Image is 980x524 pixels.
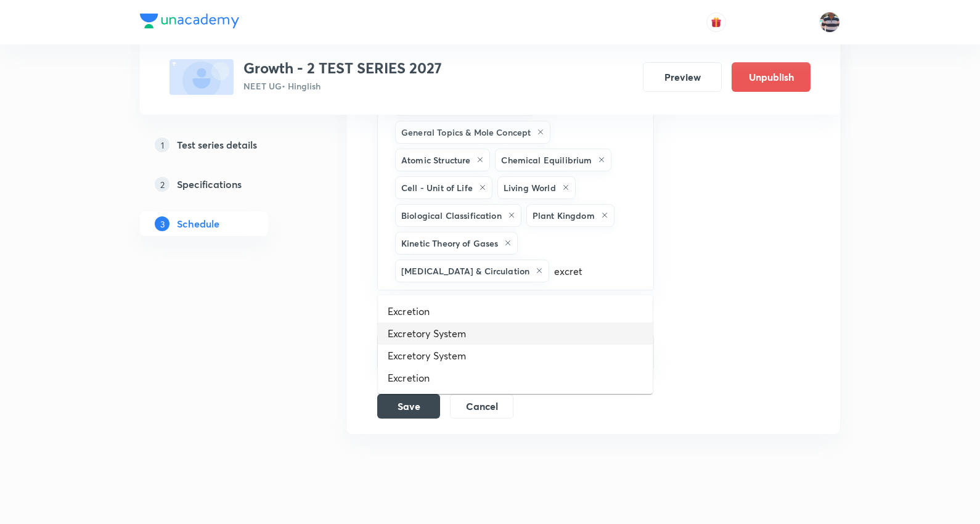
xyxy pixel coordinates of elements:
[378,322,653,345] li: Excretory System
[401,154,470,166] h6: Atomic Structure
[155,216,169,231] p: 3
[533,209,595,222] h6: Plant Kingdom
[140,14,239,31] a: Company Logo
[140,133,308,157] a: 1Test series details
[504,181,556,194] h6: Living World
[243,59,442,77] h3: Growth - 2 TEST SERIES 2027
[401,209,502,222] h6: Biological Classification
[378,345,653,367] li: Excretory System
[377,315,654,328] h6: Sub-concepts
[732,62,811,92] button: Unpublish
[401,181,473,194] h6: Cell - Unit of Life
[155,177,169,192] p: 2
[819,12,840,33] img: jugraj singh
[140,172,308,197] a: 2Specifications
[401,264,529,277] h6: [MEDICAL_DATA] & Circulation
[501,154,592,166] h6: Chemical Equilibrium
[711,17,722,28] img: avatar
[140,14,239,28] img: Company Logo
[243,80,442,92] p: NEET UG • Hinglish
[378,367,653,389] li: Excretion
[155,137,169,152] p: 1
[401,237,498,250] h6: Kinetic Theory of Gases
[177,137,257,152] h5: Test series details
[177,216,219,231] h5: Schedule
[177,177,242,192] h5: Specifications
[706,12,726,32] button: avatar
[378,300,653,322] li: Excretion
[377,394,440,419] button: Save
[450,394,513,419] button: Cancel
[169,59,234,95] img: fallback-thumbnail.png
[643,62,722,92] button: Preview
[647,159,649,162] button: Close
[401,126,531,139] h6: General Topics & Mole Concept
